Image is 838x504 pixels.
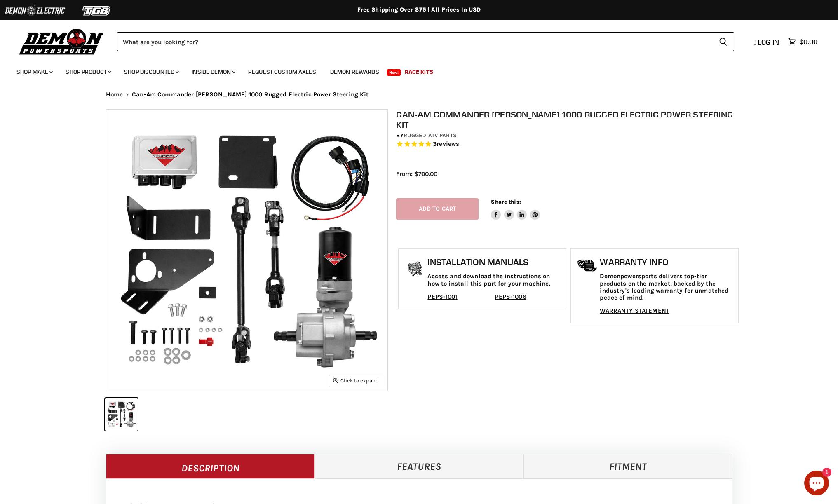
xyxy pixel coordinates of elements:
button: Search [712,32,734,51]
img: TGB Logo 2 [66,3,128,19]
span: New! [387,69,401,76]
img: warranty-icon.png [577,259,598,272]
span: reviews [437,141,459,148]
ul: Main menu [10,60,815,80]
span: Share this: [491,199,521,205]
span: From: $700.00 [396,170,437,178]
img: Demon Powersports [16,27,107,56]
img: install_manual-icon.png [405,259,425,280]
span: Rated 5.0 out of 5 stars 3 reviews [396,140,741,149]
span: $0.00 [799,38,817,46]
div: Free Shipping Over $75 | All Prices In USD [89,6,749,14]
span: 3 reviews [433,141,459,148]
h1: Installation Manuals [427,257,562,267]
a: Demon Rewards [324,63,385,80]
a: Request Custom Axles [242,63,322,80]
p: Demonpowersports delivers top-tier products on the market, backed by the industry's leading warra... [600,273,734,301]
p: Access and download the instructions on how to install this part for your machine. [427,273,562,287]
button: IMAGE thumbnail [105,398,138,431]
a: Shop Make [10,63,58,80]
a: Features [315,454,523,478]
a: PEPS-1001 [427,293,457,300]
h1: Warranty Info [600,257,734,267]
img: IMAGE [106,110,387,391]
inbox-online-store-chat: Shopify online store chat [802,471,831,497]
input: Search [117,32,712,51]
a: Inside Demon [185,63,240,80]
a: WARRANTY STATEMENT [600,307,669,314]
a: Fitment [523,454,732,478]
div: by [396,131,741,140]
form: Product [117,32,734,51]
aside: Share this: [491,198,540,220]
span: Can-Am Commander [PERSON_NAME] 1000 Rugged Electric Power Steering Kit [132,91,369,98]
a: Race Kits [399,63,439,80]
a: Description [106,454,315,478]
span: Log in [758,38,779,46]
a: $0.00 [784,36,822,48]
button: Click to expand [329,375,383,386]
img: Demon Electric Logo 2 [4,3,66,19]
a: Shop Discounted [118,63,184,80]
a: PEPS-1006 [495,293,526,300]
a: Home [106,91,123,98]
a: Log in [750,38,784,46]
a: Shop Product [59,63,116,80]
nav: Breadcrumbs [89,91,749,98]
a: Rugged ATV Parts [404,132,457,139]
span: Click to expand [333,377,379,384]
h1: Can-Am Commander [PERSON_NAME] 1000 Rugged Electric Power Steering Kit [396,109,741,130]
